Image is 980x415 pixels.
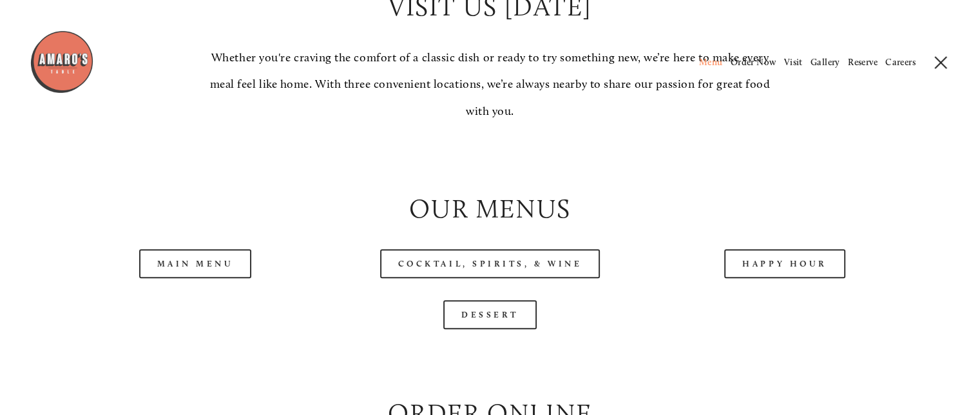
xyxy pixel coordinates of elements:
a: Reserve [848,57,878,68]
a: Gallery [811,57,840,68]
a: Visit [784,57,803,68]
img: Amaro's Table [30,30,94,94]
h2: Our Menus [59,190,921,227]
a: Cocktail, Spirits, & Wine [380,249,600,278]
a: Dessert [443,300,537,329]
a: Careers [885,57,916,68]
a: Happy Hour [724,249,845,278]
a: Main Menu [139,249,252,278]
a: Order Now [731,57,776,68]
a: Menu [699,57,723,68]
